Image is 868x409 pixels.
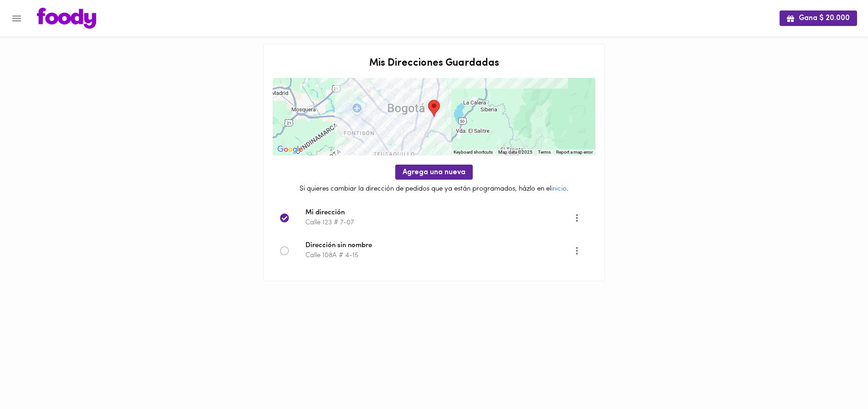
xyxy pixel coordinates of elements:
[787,14,850,23] span: Gana $ 20.000
[556,150,593,155] a: Report a map error
[498,150,532,155] span: Map data ©2025
[305,208,573,218] span: Mi dirección
[305,241,573,251] span: Dirección sin nombre
[5,7,28,30] button: Menu
[275,144,305,155] a: Open this area in Google Maps (opens a new window)
[551,186,567,192] a: inicio
[815,356,859,400] iframe: Messagebird Livechat Widget
[780,10,857,26] button: Gana $ 20.000
[273,58,595,69] h2: Mis Direcciones Guardadas
[273,184,595,194] p: Si quieres cambiar la dirección de pedidos que ya están programados, házlo en el .
[566,207,588,229] button: Opciones
[538,150,551,155] a: Terms
[395,165,473,180] button: Agrega una nueva
[454,149,493,155] button: Keyboard shortcuts
[305,251,573,260] p: Calle 108A # 4-15
[37,8,96,29] img: logo.png
[305,218,573,228] p: Calle 123 # 7-07
[428,100,440,117] div: Tu dirección
[275,144,305,155] img: Google
[403,168,465,177] span: Agrega una nueva
[566,239,588,262] button: More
